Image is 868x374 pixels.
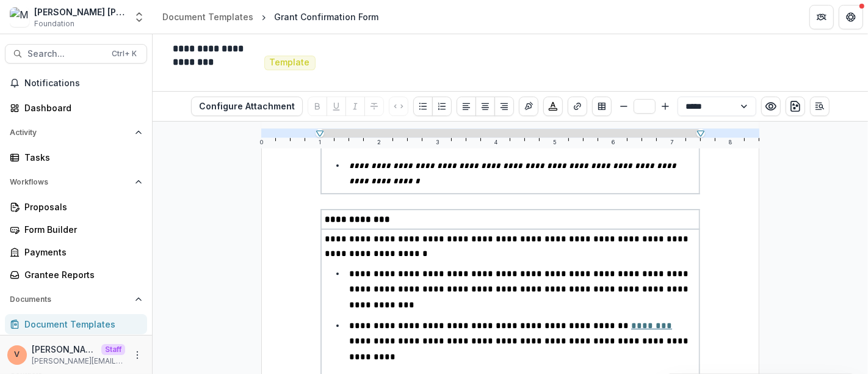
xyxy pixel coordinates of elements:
span: Template [270,57,310,68]
button: Align Right [494,97,514,116]
a: Tasks [5,147,147,167]
a: Document Templates [157,8,258,26]
button: Bullet List [413,97,433,116]
button: Open Documents [5,290,147,309]
span: Search... [27,49,104,59]
div: Ctrl + K [109,47,139,61]
button: Smaller [617,99,631,114]
a: Dashboard [5,98,147,118]
div: Grant Confirmation Form [274,10,378,23]
div: Document Templates [24,318,137,331]
button: Create link [568,97,587,116]
div: Payments [24,246,137,258]
div: Venkat [15,351,20,359]
span: Notifications [24,78,142,89]
button: Notifications [5,73,147,93]
button: Bold [308,97,327,116]
button: Choose font color [543,97,563,116]
div: Grantee Reports [24,268,137,281]
p: [PERSON_NAME] [32,343,96,356]
p: [PERSON_NAME][EMAIL_ADDRESS][DOMAIN_NAME] [32,356,125,367]
button: More [130,348,145,362]
button: Get Help [839,5,863,29]
button: Preview preview-doc.pdf [761,97,781,116]
a: Payments [5,242,147,262]
button: Align Left [457,97,476,116]
button: Bigger [658,99,673,114]
p: Staff [101,344,125,355]
button: download-word [786,97,805,116]
div: Tasks [24,151,137,164]
div: Dashboard [24,101,137,114]
button: Align Center [476,97,495,116]
span: Workflows [10,178,130,186]
button: Open Editor Sidebar [810,97,830,116]
button: Partners [809,5,834,29]
button: Search... [5,44,147,64]
a: Document Templates [5,314,147,334]
span: Foundation [34,18,74,29]
button: Code [389,97,408,116]
a: Form Builder [5,219,147,240]
div: Document Templates [162,10,253,23]
a: Proposals [5,197,147,217]
div: Form Builder [24,223,137,236]
span: Documents [10,295,130,304]
button: Ordered List [432,97,452,116]
div: Proposals [24,200,137,213]
span: Activity [10,128,130,137]
nav: breadcrumb [157,8,383,26]
button: Open Activity [5,123,147,142]
button: Italicize [345,97,365,116]
button: Strike [364,97,384,116]
button: Open Workflows [5,172,147,192]
button: Insert Table [592,97,612,116]
img: Mary Reynolds Babcock Workflow Sandbox [10,7,29,27]
div: [PERSON_NAME] [PERSON_NAME] Workflow Sandbox [34,5,126,18]
button: Insert Signature [519,97,538,116]
button: Configure Attachment [191,97,303,116]
button: Underline [327,97,346,116]
button: Open entity switcher [131,5,148,29]
a: Grantee Reports [5,265,147,285]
